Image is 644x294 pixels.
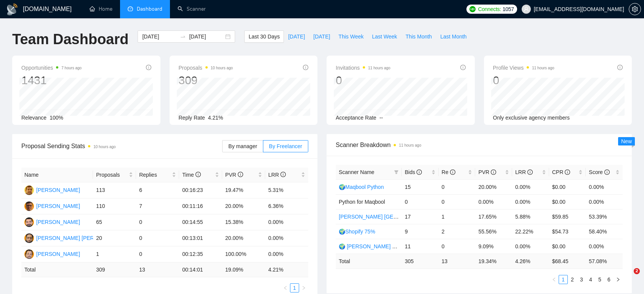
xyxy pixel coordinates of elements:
span: info-circle [146,65,151,70]
span: Dashboard [137,6,162,12]
span: info-circle [417,169,422,175]
button: [DATE] [309,30,334,43]
li: Next Page [299,283,308,292]
img: logo [6,3,18,16]
span: Score [589,169,609,175]
img: upwork-logo.png [469,6,476,12]
span: swap-right [180,34,186,40]
li: 2 [568,275,577,284]
li: Next Page [614,275,623,284]
td: 53.39% [586,209,623,224]
td: 55.56% [475,224,512,239]
td: 00:11:16 [179,198,222,214]
span: PVR [478,169,496,175]
span: Scanner Name [339,169,374,175]
div: [PERSON_NAME] [36,250,80,258]
span: [DATE] [313,32,330,41]
time: 11 hours ago [532,66,554,70]
span: dashboard [128,6,133,11]
span: Time [182,172,200,178]
span: Reply Rate [179,115,205,121]
span: Re [442,169,455,175]
button: Last 30 Days [244,30,284,43]
td: 0.00% [265,214,308,230]
span: Bids [405,169,422,175]
td: $0.00 [549,239,586,254]
td: 9 [402,224,439,239]
a: MT[PERSON_NAME] [24,219,80,225]
input: Start date [142,32,177,41]
span: 1057 [503,5,514,13]
a: 3 [577,275,586,284]
td: 0.00% [512,239,549,254]
td: 58.40% [586,224,623,239]
td: 65 [93,214,136,230]
img: MT [24,217,34,227]
td: 13 [136,262,179,277]
td: 0.00% [586,179,623,194]
div: [PERSON_NAME] [36,218,80,226]
span: Python for Maqbool [339,199,385,205]
th: Name [21,168,93,182]
td: 0 [136,214,179,230]
td: 00:16:23 [179,182,222,198]
td: 0 [402,194,439,209]
span: [DATE] [288,32,305,41]
span: Proposals [179,63,233,72]
li: 3 [577,275,586,284]
span: info-circle [238,172,243,177]
a: setting [629,6,641,12]
span: info-circle [280,172,286,177]
span: Scanner Breakdown [336,140,623,150]
th: Proposals [93,168,136,182]
time: 7 hours ago [61,66,82,70]
td: 0 [439,179,476,194]
td: 113 [93,182,136,198]
span: CPR [552,169,570,175]
a: 1 [290,284,299,292]
th: Replies [136,168,179,182]
span: 100% [50,115,63,121]
img: SA [24,201,34,211]
td: 19.34 % [475,254,512,268]
span: user [524,6,529,12]
span: New [621,138,632,144]
span: 2 [634,268,640,274]
input: End date [189,32,224,41]
td: 20.00% [475,179,512,194]
td: 22.22% [512,224,549,239]
a: SZ[PERSON_NAME] [PERSON_NAME] [24,235,125,241]
span: Acceptance Rate [336,115,376,121]
td: 0.00% [586,194,623,209]
span: Replies [139,171,170,179]
td: 20.00% [222,230,265,246]
td: 0 [439,239,476,254]
a: searchScanner [178,6,206,12]
a: SU[PERSON_NAME] [24,187,80,193]
td: $54.73 [549,224,586,239]
span: info-circle [195,172,201,177]
td: Total [336,254,402,268]
td: 4.21 % [265,262,308,277]
span: info-circle [450,169,455,175]
span: info-circle [460,65,466,70]
div: 0 [493,73,554,88]
span: Last Week [372,32,397,41]
td: 0.00% [475,194,512,209]
td: 0 [136,230,179,246]
td: 13 [439,254,476,268]
td: 00:14:01 [179,262,222,277]
td: $ 68.45 [549,254,586,268]
td: 2 [439,224,476,239]
td: 100.00% [222,246,265,262]
span: By manager [228,143,257,149]
a: 5 [596,275,604,284]
div: [PERSON_NAME] [PERSON_NAME] [36,234,125,242]
td: 5.88% [512,209,549,224]
button: left [549,275,559,284]
span: Last Month [440,32,466,41]
a: K[PERSON_NAME] [24,251,80,257]
td: 15 [402,179,439,194]
td: 0.00% [512,179,549,194]
span: Invitations [336,63,390,72]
